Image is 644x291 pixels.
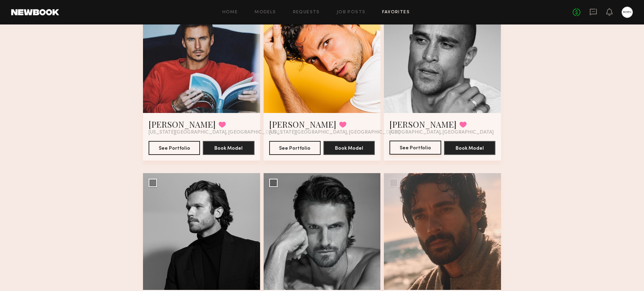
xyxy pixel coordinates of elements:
[293,10,320,15] a: Requests
[382,10,410,15] a: Favorites
[269,119,336,130] a: [PERSON_NAME]
[389,130,494,135] span: [GEOGRAPHIC_DATA], [GEOGRAPHIC_DATA]
[203,145,254,151] a: Book Model
[389,119,457,130] a: [PERSON_NAME]
[255,10,276,15] a: Models
[323,141,375,155] button: Book Model
[389,141,441,155] button: See Portfolio
[149,141,200,155] button: See Portfolio
[149,130,279,135] span: [US_STATE][GEOGRAPHIC_DATA], [GEOGRAPHIC_DATA]
[149,119,216,130] a: [PERSON_NAME]
[444,141,495,155] button: Book Model
[323,145,375,151] a: Book Model
[444,145,495,151] a: Book Model
[203,141,254,155] button: Book Model
[222,10,238,15] a: Home
[269,130,400,135] span: [US_STATE][GEOGRAPHIC_DATA], [GEOGRAPHIC_DATA]
[269,141,321,155] button: See Portfolio
[389,141,441,155] a: See Portfolio
[337,10,366,15] a: Job Posts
